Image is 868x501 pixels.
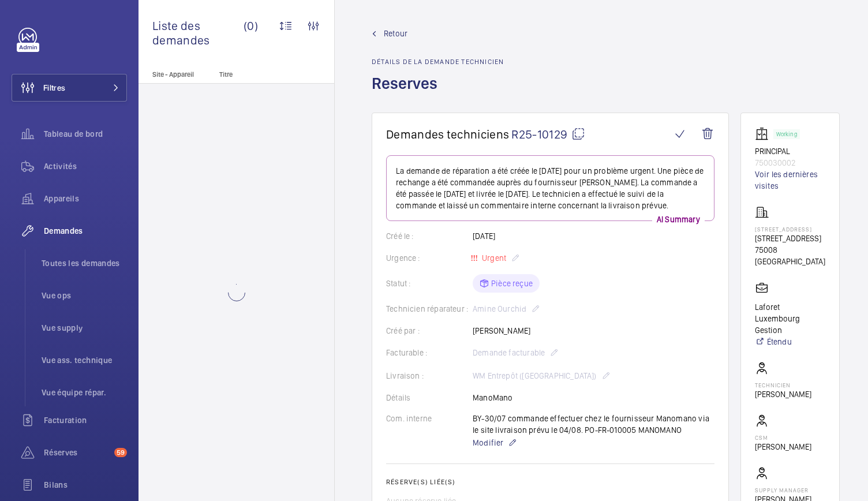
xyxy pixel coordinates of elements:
p: AI Summary [652,214,705,225]
span: Retour [384,28,407,39]
span: Demandes [44,225,127,237]
span: Réserves [44,447,110,458]
a: Étendu [755,336,825,347]
p: [STREET_ADDRESS] [755,233,825,244]
span: R25-10129 [511,127,585,141]
span: Tableau de bord [44,128,127,140]
p: [STREET_ADDRESS] [755,226,825,233]
span: Vue supply [42,322,127,334]
span: Filtres [43,82,65,94]
span: 59 [114,448,127,457]
p: 750030002 [755,157,825,169]
img: elevator.svg [755,127,773,141]
p: Working [776,132,797,136]
p: Titre [219,70,295,78]
p: Laforet Luxembourg Gestion [755,301,825,336]
p: 75008 [GEOGRAPHIC_DATA] [755,244,825,267]
p: Site - Appareil [139,70,215,78]
span: Vue ops [42,290,127,301]
h1: Reserves [372,73,504,113]
span: Bilans [44,479,127,491]
p: La demande de réparation a été créée le [DATE] pour un problème urgent. Une pièce de rechange a é... [396,165,705,211]
h2: Réserve(s) liée(s) [386,478,714,486]
span: Modifier [473,437,503,448]
span: Vue ass. technique [42,354,127,366]
span: Facturation [44,414,127,426]
p: [PERSON_NAME] [755,388,811,400]
p: PRINCIPAL [755,145,825,157]
span: Demandes techniciens [386,127,509,141]
p: Supply manager [755,487,825,493]
span: Liste des demandes [152,18,244,47]
h2: Détails de la demande technicien [372,58,504,66]
span: Activités [44,160,127,172]
span: Toutes les demandes [42,257,127,269]
span: Vue équipe répar. [42,387,127,398]
p: CSM [755,434,811,441]
button: Filtres [12,74,127,102]
p: [PERSON_NAME] [755,441,811,453]
p: Technicien [755,382,811,388]
a: Voir les dernières visites [755,169,825,192]
span: Appareils [44,193,127,204]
